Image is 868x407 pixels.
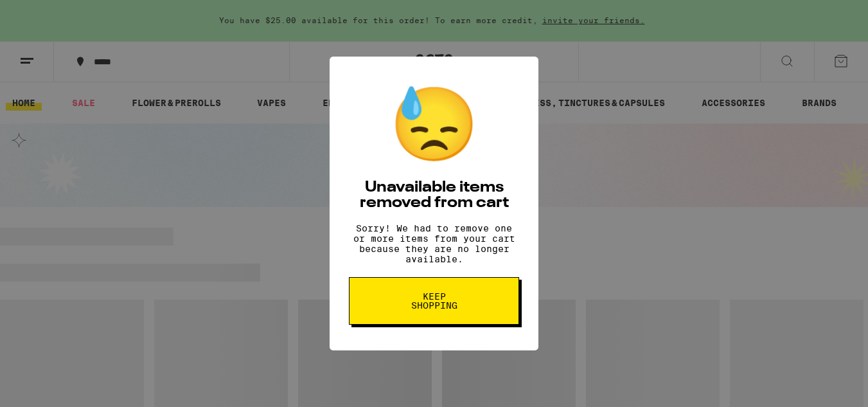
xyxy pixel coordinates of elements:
span: Keep Shopping [401,292,467,310]
p: Sorry! We had to remove one or more items from your cart because they are no longer available. [349,223,519,264]
iframe: Opens a widget where you can find more information [786,368,855,401]
button: Keep Shopping [349,277,519,325]
div: 😓 [389,82,479,167]
h2: Unavailable items removed from cart [349,180,519,211]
